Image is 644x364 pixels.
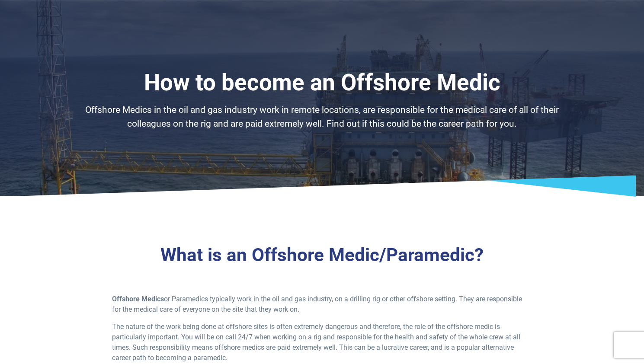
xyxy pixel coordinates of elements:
strong: Offshore Medics [112,295,164,303]
h1: How to become an Offshore Medic [69,69,575,96]
h3: What is an Offshore Medic/Paramedic? [69,244,575,266]
p: Offshore Medics in the oil and gas industry work in remote locations, are responsible for the med... [69,103,575,131]
p: The nature of the work being done at offshore sites is often extremely dangerous and therefore, t... [112,322,532,363]
p: or Paramedics typically work in the oil and gas industry, on a drilling rig or other offshore set... [112,294,532,315]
